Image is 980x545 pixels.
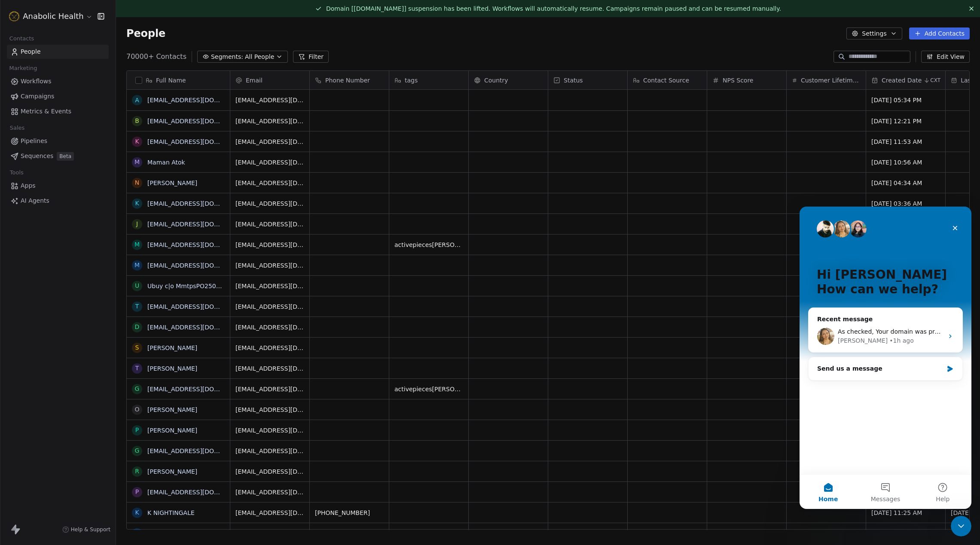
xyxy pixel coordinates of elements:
[135,364,139,373] div: T
[235,199,304,208] span: [EMAIL_ADDRESS][DOMAIN_NAME]
[310,71,389,89] div: Phone Number
[9,150,163,174] div: Send us a message
[882,76,922,85] span: Created Date
[7,45,109,59] a: People
[148,14,163,29] div: Close
[6,32,38,45] span: Contacts
[6,166,27,179] span: Tools
[57,152,74,161] span: Beta
[147,138,253,145] a: [EMAIL_ADDRESS][DOMAIN_NAME]
[469,71,548,89] div: Country
[7,74,109,88] a: Workflows
[147,489,253,496] a: [EMAIL_ADDRESS][DOMAIN_NAME]
[126,27,165,40] span: People
[147,283,250,289] a: Ubuy c|o MmtpsPO250092199227
[135,116,139,125] div: b
[147,221,253,228] a: [EMAIL_ADDRESS][DOMAIN_NAME]
[394,241,463,249] span: activepieces [PERSON_NAME][URL] spin_the_wheel webhook
[147,241,253,248] a: [EMAIL_ADDRESS][DOMAIN_NAME]
[871,508,940,517] span: [DATE] 11:25 AM
[135,467,139,476] div: R
[235,220,304,228] span: [EMAIL_ADDRESS][DOMAIN_NAME]
[389,71,468,89] div: tags
[135,508,139,517] div: K
[235,137,304,146] span: [EMAIL_ADDRESS][DOMAIN_NAME]
[147,303,253,310] a: [EMAIL_ADDRESS][DOMAIN_NAME]
[38,130,88,139] div: [PERSON_NAME]
[134,240,140,249] div: m
[235,117,304,125] span: [EMAIL_ADDRESS][DOMAIN_NAME]
[235,364,304,373] span: [EMAIL_ADDRESS][DOMAIN_NAME]
[235,508,304,517] span: [EMAIL_ADDRESS][DOMAIN_NAME]
[38,122,480,128] span: As checked, Your domain was previously paused due to high bounces, and as a result, emails were n...
[246,76,263,85] span: Email
[127,90,230,530] div: grid
[235,467,304,476] span: [EMAIL_ADDRESS][DOMAIN_NAME]
[245,52,274,61] span: All People
[71,289,101,295] span: Messages
[147,262,253,269] a: [EMAIL_ADDRESS][DOMAIN_NAME]
[7,89,109,104] a: Campaigns
[315,508,384,517] span: [PHONE_NUMBER]
[235,488,304,496] span: [EMAIL_ADDRESS][DOMAIN_NAME]
[871,96,940,104] span: [DATE] 05:34 PM
[235,344,304,352] span: [EMAIL_ADDRESS][DOMAIN_NAME]
[723,76,753,85] span: NPS Score
[548,71,627,89] div: Status
[135,302,139,311] div: t
[6,62,41,75] span: Marketing
[235,405,304,414] span: [EMAIL_ADDRESS][DOMAIN_NAME]
[147,200,253,207] a: [EMAIL_ADDRESS][DOMAIN_NAME]
[147,468,197,475] a: [PERSON_NAME]
[871,529,940,538] span: [DATE] 06:53 AM
[147,530,253,537] a: [EMAIL_ADDRESS][DOMAIN_NAME]
[564,76,583,85] span: Status
[18,158,143,167] div: Send us a message
[147,386,253,393] a: [EMAIL_ADDRESS][DOMAIN_NAME]
[871,199,940,208] span: [DATE] 03:36 AM
[136,219,138,228] div: j
[871,158,940,167] span: [DATE] 10:56 AM
[800,207,971,509] iframe: Intercom live chat
[147,180,197,186] a: [PERSON_NAME]
[6,122,28,134] span: Sales
[235,241,304,249] span: [EMAIL_ADDRESS][DOMAIN_NAME]
[126,52,186,62] span: 70000+ Contacts
[235,426,304,435] span: [EMAIL_ADDRESS][DOMAIN_NAME]
[7,179,109,193] a: Apps
[19,289,38,295] span: Home
[326,5,781,12] span: Domain [[DOMAIN_NAME]] suspension has been lifted. Workflows will automatically resume. Campaigns...
[951,516,971,536] iframe: Intercom live chat
[147,406,197,413] a: [PERSON_NAME]
[62,526,110,533] a: Help & Support
[909,27,970,40] button: Add Contacts
[846,27,902,40] button: Settings
[628,71,707,89] div: Contact Source
[135,384,140,393] div: g
[127,71,230,89] div: Full Name
[7,104,109,119] a: Metrics & Events
[147,427,197,434] a: [PERSON_NAME]
[147,509,195,516] a: K NIGHTINGALE
[235,158,304,167] span: [EMAIL_ADDRESS][DOMAIN_NAME]
[235,282,304,290] span: [EMAIL_ADDRESS][DOMAIN_NAME]
[801,76,861,85] span: Customer Lifetime Value
[235,447,304,455] span: [EMAIL_ADDRESS][DOMAIN_NAME]
[135,281,139,290] div: U
[147,118,253,125] a: [EMAIL_ADDRESS][DOMAIN_NAME]
[135,446,140,455] div: g
[10,9,92,24] button: Anabolic Health
[643,76,689,85] span: Contact Source
[147,344,197,351] a: [PERSON_NAME]
[293,51,329,63] button: Filter
[135,178,139,187] div: N
[135,96,139,105] div: a
[115,268,172,302] button: Help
